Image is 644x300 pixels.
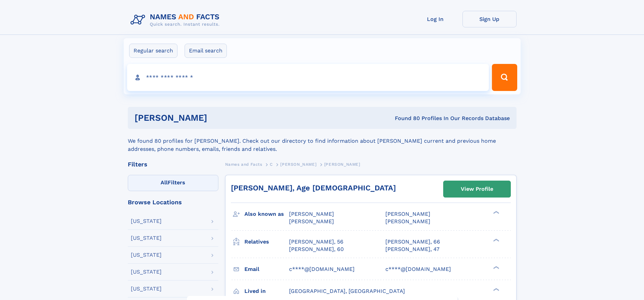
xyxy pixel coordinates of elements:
[244,285,289,297] h3: Lived in
[385,211,430,217] span: [PERSON_NAME]
[128,161,218,167] div: Filters
[492,287,500,292] div: ❯
[244,263,289,275] h3: Email
[385,238,440,246] a: [PERSON_NAME], 66
[185,44,227,58] label: Email search
[289,246,344,253] a: [PERSON_NAME], 60
[135,114,301,122] h1: [PERSON_NAME]
[128,129,517,153] div: We found 80 profiles for [PERSON_NAME]. Check out our directory to find information about [PERSON...
[324,162,360,167] span: [PERSON_NAME]
[289,238,343,246] a: [PERSON_NAME], 56
[408,11,462,27] a: Log In
[127,64,489,91] input: search input
[231,184,396,192] a: [PERSON_NAME], Age [DEMOGRAPHIC_DATA]
[161,179,168,186] span: All
[444,181,510,197] a: View Profile
[131,235,162,241] div: [US_STATE]
[129,44,177,58] label: Regular search
[280,162,316,167] span: [PERSON_NAME]
[131,218,162,224] div: [US_STATE]
[492,210,500,215] div: ❯
[128,11,225,29] img: Logo Names and Facts
[128,199,218,205] div: Browse Locations
[244,236,289,248] h3: Relatives
[244,208,289,220] h3: Also known as
[289,211,334,217] span: [PERSON_NAME]
[385,246,439,253] a: [PERSON_NAME], 47
[131,269,162,275] div: [US_STATE]
[492,64,517,91] button: Search Button
[289,218,334,225] span: [PERSON_NAME]
[270,162,273,167] span: C
[492,265,500,270] div: ❯
[461,181,493,197] div: View Profile
[270,160,273,168] a: C
[492,238,500,242] div: ❯
[280,160,316,168] a: [PERSON_NAME]
[289,288,405,294] span: [GEOGRAPHIC_DATA], [GEOGRAPHIC_DATA]
[301,115,510,122] div: Found 80 Profiles In Our Records Database
[225,160,262,168] a: Names and Facts
[128,175,218,191] label: Filters
[131,252,162,258] div: [US_STATE]
[385,218,430,225] span: [PERSON_NAME]
[462,11,517,27] a: Sign Up
[131,286,162,292] div: [US_STATE]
